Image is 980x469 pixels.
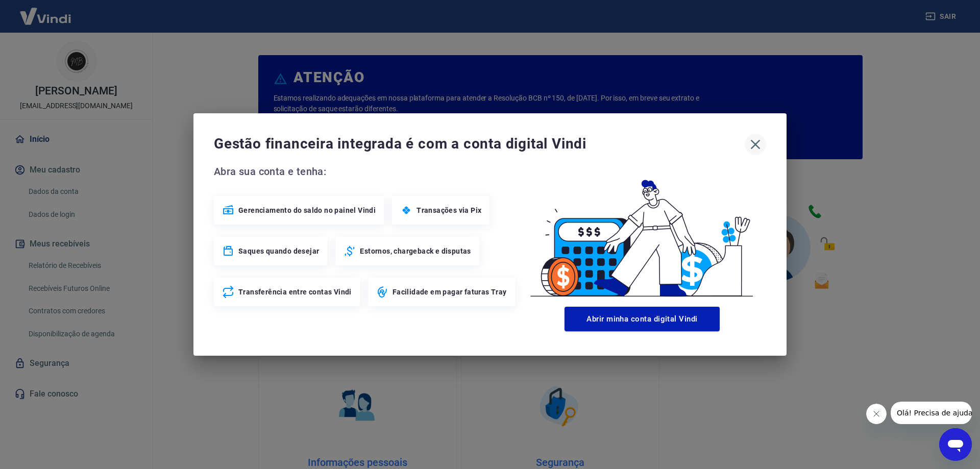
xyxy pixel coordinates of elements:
[214,134,745,154] span: Gestão financeira integrada é com a conta digital Vindi
[214,163,518,180] span: Abra sua conta e tenha:
[238,287,352,297] span: Transferência entre contas Vindi
[238,205,376,215] span: Gerenciamento do saldo no painel Vindi
[518,163,766,303] img: Good Billing
[6,7,86,15] span: Olá! Precisa de ajuda?
[393,287,507,297] span: Facilidade em pagar faturas Tray
[866,404,887,424] iframe: Fechar mensagem
[416,205,481,215] span: Transações via Pix
[891,402,972,424] iframe: Mensagem da empresa
[939,428,972,461] iframe: Botão para abrir a janela de mensagens
[238,246,319,256] span: Saques quando desejar
[360,246,471,256] span: Estornos, chargeback e disputas
[565,307,720,331] button: Abrir minha conta digital Vindi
